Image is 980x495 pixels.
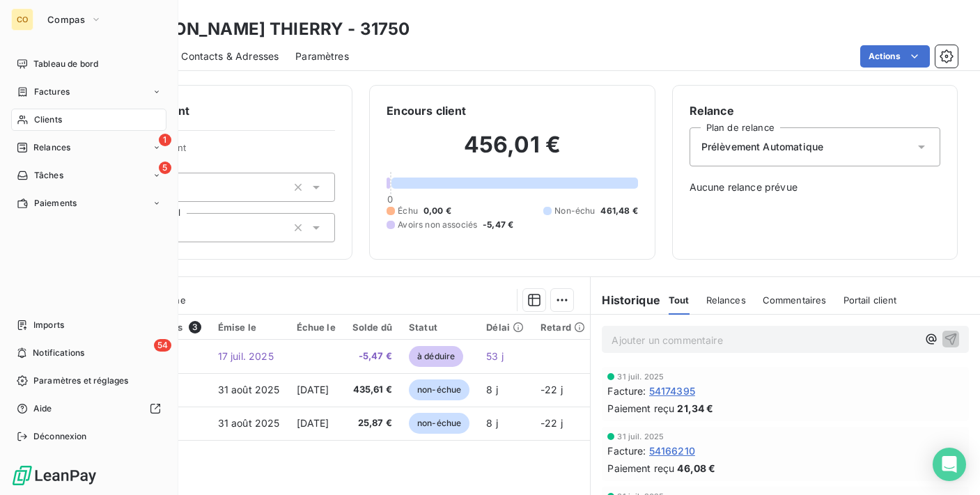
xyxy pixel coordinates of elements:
span: Aide [33,402,52,415]
span: Paramètres et réglages [33,375,128,387]
span: à déduire [409,346,463,367]
h6: Relance [690,102,940,119]
span: Compas [47,14,85,25]
span: [DATE] [297,417,329,429]
span: Facture : [607,443,646,458]
span: 46,08 € [677,461,715,476]
span: 1 [159,134,171,146]
span: Propriétés Client [112,142,335,162]
div: Solde dû [352,322,392,333]
span: Paiement reçu [607,461,674,476]
span: 53 j [486,350,504,362]
h3: [PERSON_NAME] THIERRY - 31750 [123,17,410,42]
div: Retard [540,322,585,333]
span: 54 [154,339,171,352]
span: Paramètres [295,49,349,63]
button: Actions [860,45,930,68]
span: Avoirs non associés [398,219,477,231]
span: [DATE] [297,384,329,395]
span: 54174395 [649,384,695,398]
h6: Encours client [387,102,466,119]
span: Imports [33,319,64,331]
span: Prélèvement Automatique [701,140,823,154]
span: 17 juil. 2025 [218,350,274,362]
a: Aide [11,398,166,420]
h6: Historique [591,292,660,308]
div: Délai [486,322,524,333]
span: 54166210 [649,443,695,458]
span: Aucune relance prévue [690,180,940,194]
h6: Informations client [84,102,335,119]
span: Relances [33,141,70,154]
span: 21,34 € [677,401,713,416]
span: 3 [189,321,201,333]
span: 461,48 € [600,205,637,217]
span: Contacts & Adresses [181,49,279,63]
span: Tout [669,294,690,306]
span: 31 juil. 2025 [617,372,664,381]
span: Notifications [33,347,84,359]
span: Facture : [607,384,646,398]
span: Déconnexion [33,430,87,443]
span: 0,00 € [423,205,451,217]
span: -22 j [540,417,563,429]
div: Échue le [297,322,336,333]
img: Logo LeanPay [11,464,98,487]
div: Open Intercom Messenger [933,448,966,481]
span: non-échue [409,379,469,400]
span: 8 j [486,417,497,429]
span: Paiements [34,197,77,210]
div: Statut [409,322,469,333]
span: Commentaires [763,294,827,306]
span: Tâches [34,169,63,182]
span: Clients [34,113,62,126]
span: Factures [34,86,70,98]
span: 0 [387,194,393,205]
span: 31 août 2025 [218,417,280,429]
div: CO [11,8,33,31]
span: Portail client [843,294,897,306]
span: 31 juil. 2025 [617,432,664,441]
span: 25,87 € [352,416,392,430]
span: 31 août 2025 [218,384,280,395]
span: Tableau de bord [33,58,98,70]
span: -5,47 € [352,349,392,363]
span: 5 [159,162,171,174]
span: 8 j [486,384,497,395]
span: Non-échu [554,205,595,217]
span: -22 j [540,384,563,395]
h2: 456,01 € [387,131,637,173]
div: Émise le [218,322,280,333]
span: non-échue [409,413,469,434]
span: Paiement reçu [607,401,674,416]
span: Échu [398,205,418,217]
span: 435,61 € [352,383,392,397]
span: -5,47 € [483,219,513,231]
span: Relances [706,294,746,306]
